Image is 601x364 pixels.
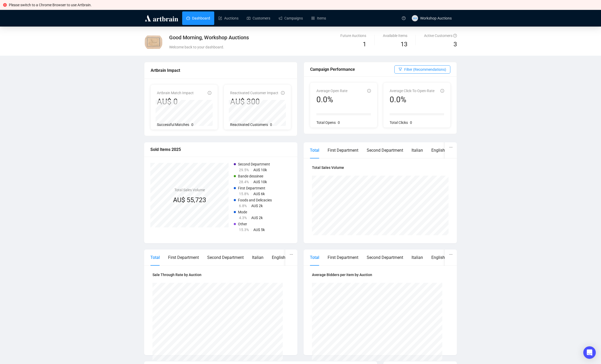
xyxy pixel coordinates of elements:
div: Available Items [383,33,407,39]
div: Total [150,254,160,261]
h4: Average Bidders per Item by Auction [312,272,449,278]
div: Second Department [367,254,403,261]
div: Campaign Performance [310,66,394,73]
div: Second Department [367,147,403,154]
div: 0.0% [390,95,434,105]
div: Future Auctions [340,33,366,39]
div: AU$ 300 [230,97,278,107]
span: info-circle [440,89,444,93]
span: AU$ 5k [253,228,265,232]
span: WA [413,16,417,20]
span: Mode [238,210,247,214]
span: Foods and Delicacies [238,198,272,202]
span: 4.3% [239,216,247,220]
span: Filter (Recommendations) [404,67,446,72]
div: Good Morning, Workshop Auctions [169,34,351,41]
div: Open Intercom Messenger [583,346,596,359]
a: Items [311,11,326,25]
span: 6.8% [239,204,247,208]
a: Dashboard [186,11,210,25]
div: Sold Items 2025 [150,146,291,153]
span: 0 [270,123,272,127]
div: First Department [328,254,358,261]
span: Second Department [238,162,270,166]
a: Campaigns [279,11,303,25]
span: 0 [410,120,412,125]
div: 0.0% [316,95,347,105]
span: 1 [363,41,366,48]
span: AU$ 6k [253,192,265,196]
span: Reactivated Customers [230,123,268,127]
span: Total Clicks [390,120,408,125]
span: info-circle [367,89,371,93]
div: Second Department [207,254,244,261]
span: Active Customers [424,34,457,38]
span: close-circle [3,3,7,7]
span: 13 [401,41,407,48]
span: AU$ 10k [253,180,267,184]
span: Reactivated Customer Impact [230,91,278,95]
img: 408_1.jpg [144,33,163,51]
span: Successful Matches [157,123,189,127]
div: Artbrain Impact [151,67,291,74]
a: Customers [247,11,270,25]
button: Filter (Recommendations) [394,65,450,74]
span: question-circle [402,16,406,20]
span: 28.4% [239,180,249,184]
div: English [431,147,445,154]
span: question-circle [453,34,457,37]
span: 0 [338,120,340,125]
div: First Department [168,254,199,261]
span: Total Opens [316,120,336,125]
a: question-circle [399,10,409,26]
span: AU$ 2k [251,204,263,208]
button: ellipsis [445,142,457,152]
span: 3 [453,41,457,48]
h4: Sale Through Rate by Auction [152,272,289,278]
h4: Total Sales Volume [173,187,206,193]
span: 0 [191,123,193,127]
h4: Total Sales Volume [312,165,449,170]
span: ellipsis [290,253,293,256]
span: ellipsis [449,253,453,256]
div: Italian [412,254,423,261]
span: info-circle [208,91,211,95]
span: AU$ 10k [253,168,267,172]
span: Other [238,222,247,226]
a: Auctions [218,11,238,25]
span: Bande dessinee [238,174,263,178]
span: Workshop Auctions [420,16,452,20]
span: 29.5% [239,168,249,172]
div: Italian [252,254,263,261]
span: 15.8% [239,192,249,196]
img: logo [144,14,179,22]
span: First Department [238,186,265,190]
button: ellipsis [445,250,457,259]
span: AU$ 2k [251,216,263,220]
span: Average Open Rate [316,89,347,93]
div: AU$ 0 [157,97,194,107]
span: Artbrain Match Impact [157,91,194,95]
span: Average Click-To-Open-Rate [390,89,434,93]
span: filter [398,67,402,71]
div: Please switch to a Chrome Browser to use Artbrain. [9,2,598,8]
div: English [272,254,285,261]
div: Welcome back to your dashboard. [169,44,351,50]
div: English [431,254,445,261]
button: ellipsis [285,250,297,259]
span: 15.3% [239,228,249,232]
span: info-circle [281,91,285,95]
div: First Department [328,147,358,154]
div: Total [310,254,319,261]
div: Total [310,147,319,154]
span: ellipsis [449,145,453,149]
span: AU$ 55,723 [173,196,206,204]
div: Italian [412,147,423,154]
